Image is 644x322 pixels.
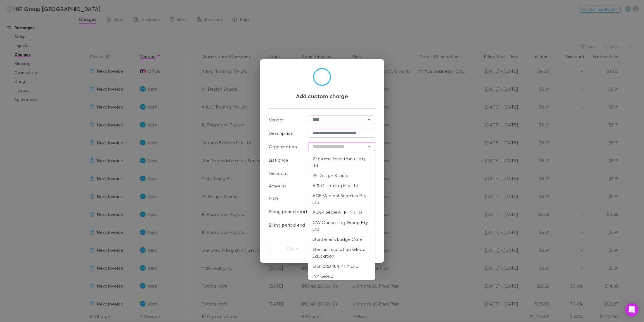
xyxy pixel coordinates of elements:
[308,180,375,191] li: A & C Trading Pty Ltd
[308,271,375,288] li: INP Group [GEOGRAPHIC_DATA]
[269,243,316,254] button: Close
[308,170,375,180] li: 9F Design Studio
[365,143,373,151] button: Close
[308,234,375,244] li: Gardener’s Lodge Cafe
[269,116,284,123] p: Vendor
[308,154,375,170] li: 21 grams investment pty ltd
[269,130,293,137] p: Description
[269,93,375,99] h3: Add custom charge
[308,217,375,234] li: CW Consulting Group Pty Ltd
[308,207,375,217] li: AUNZ GLOBAL PTY LTD
[269,195,278,201] p: Plan
[269,222,305,228] p: Billing period end
[308,191,375,207] li: ACE Medical Supplies Pty Ltd
[269,157,288,163] p: List price
[269,208,307,215] p: Billing period start
[625,303,638,316] div: Open Intercom Messenger
[308,261,375,271] li: GSP 3RD 184 PTY LTD
[269,182,286,189] p: Amount
[308,244,375,261] li: Genius Inspiration Global Education
[365,116,373,124] button: Open
[269,143,297,150] p: Organisation
[269,170,288,177] p: Discount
